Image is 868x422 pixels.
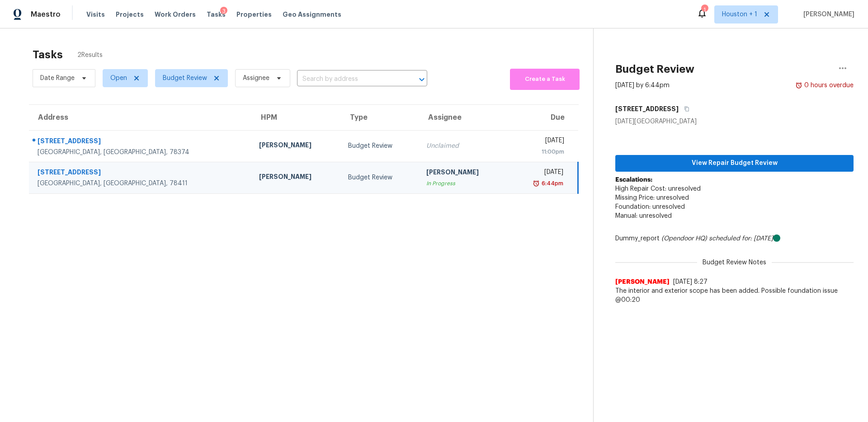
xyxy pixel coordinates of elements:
div: [PERSON_NAME] [426,168,501,179]
div: 1 [701,5,708,14]
input: Search by address [297,72,402,86]
div: [STREET_ADDRESS] [38,136,245,148]
span: Missing Price: unresolved [615,195,689,201]
img: Overdue Alarm Icon [795,81,802,90]
span: [DATE] 8:27 [673,279,708,285]
span: Assignee [243,74,269,83]
div: [GEOGRAPHIC_DATA], [GEOGRAPHIC_DATA], 78411 [38,179,245,188]
span: Work Orders [155,10,196,19]
div: Budget Review [348,141,412,150]
span: Budget Review [163,74,207,83]
div: [DATE] [515,136,564,147]
div: [DATE][GEOGRAPHIC_DATA] [615,117,854,126]
span: View Repair Budget Review [623,158,846,169]
span: The interior and exterior scope has been added. Possible foundation issue @00:20 [615,286,854,305]
th: HPM [252,105,341,130]
span: Geo Assignments [283,10,341,19]
span: Visits [86,10,105,19]
div: [GEOGRAPHIC_DATA], [GEOGRAPHIC_DATA], 78374 [38,148,245,157]
div: [PERSON_NAME] [259,141,334,152]
div: Budget Review [348,173,412,182]
div: Unclaimed [426,141,501,150]
div: [PERSON_NAME] [259,172,334,183]
h2: Budget Review [615,65,694,74]
span: High Repair Cost: unresolved [615,186,701,192]
span: Foundation: unresolved [615,204,685,210]
span: 2 Results [77,51,103,60]
h2: Tasks [33,50,63,59]
span: Open [110,74,127,83]
div: 6:44pm [540,179,563,188]
i: scheduled for: [DATE] [709,235,773,242]
span: Properties [236,10,272,19]
th: Type [341,105,419,130]
img: Overdue Alarm Icon [533,179,540,188]
div: Dummy_report [615,234,854,243]
span: Manual: unresolved [615,213,672,219]
button: Copy Address [679,101,691,117]
button: View Repair Budget Review [615,155,854,172]
th: Address [29,105,252,130]
i: (Opendoor HQ) [661,235,707,242]
span: Create a Task [514,74,575,84]
span: Houston + 1 [722,10,757,19]
span: Budget Review Notes [697,258,772,267]
span: Date Range [40,74,75,83]
button: Create a Task [510,69,580,90]
h5: [STREET_ADDRESS] [615,104,679,113]
div: In Progress [426,179,501,188]
div: 0 hours overdue [802,81,854,90]
th: Assignee [419,105,508,130]
span: Maestro [31,10,61,19]
span: [PERSON_NAME] [800,10,854,19]
span: [PERSON_NAME] [615,277,670,286]
b: Escalations: [615,177,652,183]
button: Open [415,73,428,86]
div: 3 [220,7,227,16]
th: Due [508,105,578,130]
div: 11:00pm [515,147,564,156]
div: [DATE] by 6:44pm [615,81,670,90]
span: Projects [116,10,144,19]
div: [DATE] [515,168,563,179]
div: [STREET_ADDRESS] [38,168,245,179]
span: Tasks [207,11,226,18]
